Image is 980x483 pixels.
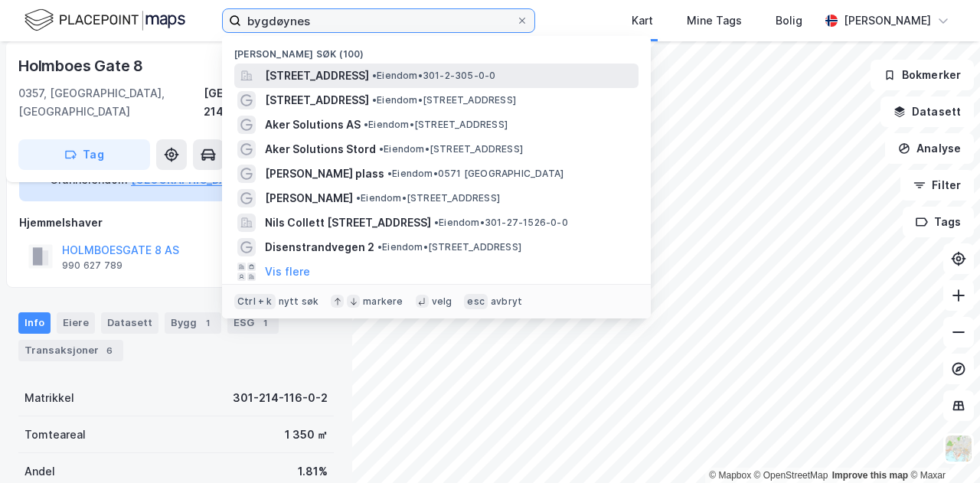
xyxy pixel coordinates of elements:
div: 301-214-116-0-2 [233,389,328,407]
div: Ctrl + k [234,294,276,309]
div: Bygg [165,312,221,334]
span: • [387,168,392,179]
button: Tags [903,207,974,237]
span: Eiendom • [STREET_ADDRESS] [356,192,500,204]
a: Mapbox [709,470,751,481]
span: Eiendom • [STREET_ADDRESS] [377,241,521,253]
span: • [356,192,361,204]
div: esc [464,294,488,309]
input: Søk på adresse, matrikkel, gårdeiere, leietakere eller personer [241,9,516,32]
span: • [377,241,382,253]
div: [GEOGRAPHIC_DATA], 214/116/0/2 [204,84,334,121]
div: markere [363,295,403,308]
button: Filter [900,170,974,201]
span: Eiendom • 0571 [GEOGRAPHIC_DATA] [387,168,563,180]
div: Holmboes Gate 8 [18,54,146,78]
div: velg [432,295,452,308]
div: 0357, [GEOGRAPHIC_DATA], [GEOGRAPHIC_DATA] [18,84,204,121]
div: Matrikkel [24,389,74,407]
div: Kontrollprogram for chat [903,410,980,483]
img: logo.f888ab2527a4732fd821a326f86c7f29.svg [24,7,185,34]
button: Vis flere [265,263,310,281]
div: 6 [102,343,117,358]
span: Eiendom • [STREET_ADDRESS] [364,119,508,131]
button: Datasett [880,96,974,127]
button: Tag [18,139,150,170]
div: 1 350 ㎡ [285,426,328,444]
span: [STREET_ADDRESS] [265,67,369,85]
span: • [372,94,377,106]
div: Info [18,312,51,334]
div: Transaksjoner [18,340,123,361]
span: Aker Solutions Stord [265,140,376,158]
span: [STREET_ADDRESS] [265,91,369,109]
span: Nils Collett [STREET_ADDRESS] [265,214,431,232]
span: Eiendom • [STREET_ADDRESS] [379,143,523,155]
span: Eiendom • 301-2-305-0-0 [372,70,495,82]
span: Aker Solutions AS [265,116,361,134]
span: Eiendom • [STREET_ADDRESS] [372,94,516,106]
span: • [364,119,368,130]
div: Hjemmelshaver [19,214,333,232]
div: [PERSON_NAME] søk (100) [222,36,651,64]
a: Improve this map [832,470,908,481]
div: [PERSON_NAME] [844,11,931,30]
div: nytt søk [279,295,319,308]
button: Bokmerker [871,60,974,90]
div: avbryt [491,295,522,308]
div: Mine Tags [687,11,742,30]
div: Andel [24,462,55,481]
div: 1 [257,315,273,331]
div: Kart [632,11,653,30]
div: Tomteareal [24,426,86,444]
div: 1.81% [298,462,328,481]
span: Disenstrandvegen 2 [265,238,374,256]
span: [PERSON_NAME] plass [265,165,384,183]
span: • [372,70,377,81]
span: • [434,217,439,228]
span: • [379,143,384,155]
div: Bolig [776,11,802,30]
iframe: Chat Widget [903,410,980,483]
div: Eiere [57,312,95,334]
button: Analyse [885,133,974,164]
div: 990 627 789 [62,259,122,272]
div: ESG [227,312,279,334]
div: 1 [200,315,215,331]
span: [PERSON_NAME] [265,189,353,207]
div: Datasett [101,312,158,334]
a: OpenStreetMap [754,470,828,481]
span: Eiendom • 301-27-1526-0-0 [434,217,568,229]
